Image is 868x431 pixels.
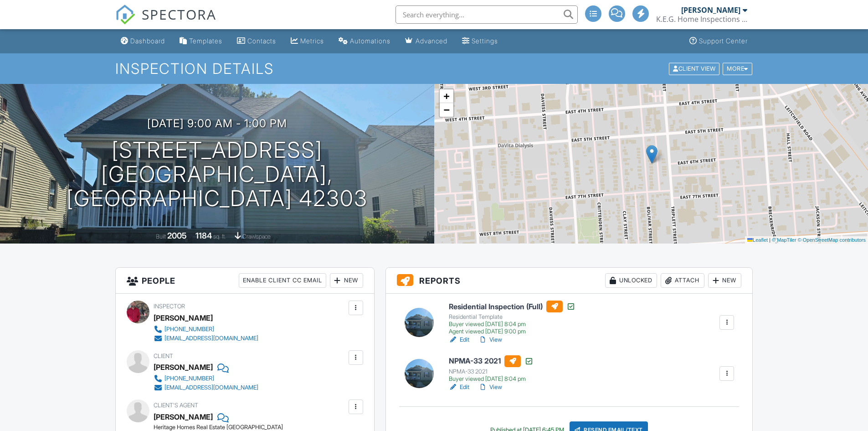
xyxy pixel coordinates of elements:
a: Support Center [686,33,751,50]
span: Client's Agent [154,402,198,409]
span: | [769,237,770,243]
div: Automations [350,37,390,45]
span: sq. ft. [213,233,226,240]
img: Marker [646,145,657,164]
a: Templates [176,33,226,50]
a: Residential Inspection (Full) Residential Template Buyer viewed [DATE] 8:04 pm Agent viewed [DATE... [449,301,575,335]
div: Enable Client CC Email [239,273,326,288]
div: Support Center [699,37,748,45]
a: Leaflet [747,237,768,243]
div: 2005 [167,231,187,240]
h6: Residential Inspection (Full) [449,301,575,312]
span: Client [154,353,173,359]
div: Client View [669,62,719,75]
input: Search everything... [395,5,578,24]
div: [PHONE_NUMBER] [164,326,214,333]
img: The Best Home Inspection Software - Spectora [115,5,135,25]
h3: People [116,268,374,294]
div: Buyer viewed [DATE] 8:04 pm [449,321,575,328]
a: View [478,335,502,344]
span: + [443,90,449,102]
h3: Reports [386,268,753,294]
div: Templates [189,37,222,45]
a: NPMA-33 2021 NPMA-33 2021 Buyer viewed [DATE] 8:04 pm [449,355,534,383]
span: Inspector [154,303,185,310]
a: [PHONE_NUMBER] [154,325,258,334]
a: [PHONE_NUMBER] [154,374,258,383]
a: [PERSON_NAME] [154,410,213,424]
div: Dashboard [130,37,165,45]
div: New [330,273,363,288]
div: Contacts [247,37,276,45]
a: Contacts [233,33,280,50]
a: Automations (Advanced) [335,33,394,50]
a: Metrics [287,33,328,50]
a: Edit [449,383,469,392]
a: Edit [449,335,469,344]
h1: [STREET_ADDRESS] [GEOGRAPHIC_DATA], [GEOGRAPHIC_DATA] 42303 [15,138,420,210]
a: © OpenStreetMap contributors [798,237,866,243]
div: NPMA-33 2021 [449,368,534,375]
div: K.E.G. Home Inspections LLC [656,15,747,24]
div: Buyer viewed [DATE] 8:04 pm [449,375,534,383]
a: Client View [668,65,722,72]
div: 1184 [195,231,212,240]
a: Dashboard [117,33,169,50]
span: − [443,104,449,115]
div: [PERSON_NAME] [681,5,740,15]
div: Heritage Homes Real Estate [GEOGRAPHIC_DATA] [154,424,311,431]
div: New [708,273,741,288]
a: Settings [458,33,502,50]
h6: NPMA-33 2021 [449,355,534,367]
div: Agent viewed [DATE] 9:00 pm [449,328,575,335]
span: Built [156,233,166,240]
a: SPECTORA [115,12,216,31]
div: [PERSON_NAME] [154,311,213,325]
a: View [478,383,502,392]
span: SPECTORA [142,5,216,24]
a: [EMAIL_ADDRESS][DOMAIN_NAME] [154,383,258,392]
div: Unlocked [605,273,657,288]
a: Advanced [401,33,451,50]
div: Advanced [416,37,447,45]
a: [EMAIL_ADDRESS][DOMAIN_NAME] [154,334,258,343]
div: Metrics [300,37,324,45]
span: crawlspace [242,233,271,240]
h3: [DATE] 9:00 am - 1:00 pm [147,117,287,130]
div: Residential Template [449,313,575,321]
div: [PHONE_NUMBER] [164,375,214,382]
div: [EMAIL_ADDRESS][DOMAIN_NAME] [164,384,258,391]
div: [PERSON_NAME] [154,360,213,374]
div: Settings [472,37,498,45]
a: Zoom out [440,103,453,117]
a: Zoom in [440,89,453,103]
div: [EMAIL_ADDRESS][DOMAIN_NAME] [164,335,258,342]
a: © MapTiler [772,237,796,243]
div: Attach [661,273,704,288]
div: More [723,62,752,75]
h1: Inspection Details [115,61,753,77]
